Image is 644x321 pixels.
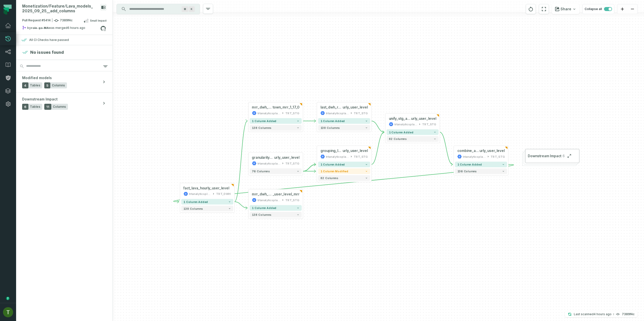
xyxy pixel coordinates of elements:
[528,154,561,158] span: Downstream Impact
[326,154,349,159] div: trtanalyticsplatform
[326,111,349,115] div: trtanalyticsplatform
[183,186,229,190] div: fact_lava_hourly_user_level
[273,192,300,197] span: _user_level_mrr
[252,213,271,216] span: 138 columns
[44,82,50,88] span: 5
[100,25,106,32] a: View on github
[189,6,195,12] span: Press ⌘ + K to focus the search bar
[463,154,486,159] div: trtanalyticsplatform
[457,149,505,153] div: combine_attributes_lava_hourly_user_level
[457,163,482,166] span: 1 column added
[252,155,274,160] span: granularity_enrichment_by_level_window_lava_ho
[234,202,248,208] g: Edge from c238b09b726772a67eb350e5194fe1f0 to 552cd8cdbdb403ad8e34e4ed5af27dff
[22,4,98,14] div: Monetization/Feature/Lava_models_2025_09_25__add_columns
[258,111,280,115] div: trtanalyticsplatform
[627,4,637,14] button: zoom out
[173,165,514,202] g: Edge from 4d5cae2e2d1a5e5c01a5874161286c26 to c238b09b726772a67eb350e5194fe1f0
[320,126,340,129] span: 138 columns
[252,155,299,160] div: granularity_enrichment_by_level_window_lava_hourly_user_level
[371,121,384,132] g: Edge from 3ad95a10950b2a4959a9c3f09e1f4fe6 to 54af66598521561b007b1c45e58cf821
[182,6,188,12] span: Press ⌘ + K to focus the search bar
[252,192,299,197] div: mrr_dwh__fact_lava_hourly_user_level_dbt_mrr_add_lava_hourly_user_level_mrr
[53,105,66,109] span: Columns
[252,192,272,197] span: mrr_dwh__fact_lava_hourly_user_level_dbt_mrr_add_lava_hourly
[67,26,85,30] relative-time: Oct 12, 2025, 9:37 AM GMT+3
[252,105,272,110] span: mrr_dwh__fact_lava_hourly_user_level_dbt_travel_
[252,170,270,173] span: 76 columns
[29,38,69,42] div: All CI Checks have passed
[389,130,414,134] span: 1 column added
[216,192,231,196] div: TRT_DWH
[479,149,505,153] span: urly_user_level
[565,311,637,317] button: Last scanned[DATE] 2:09:13 PM7389f4c
[343,149,368,153] span: urly_user_level
[320,176,338,180] span: 82 columns
[252,119,276,123] span: 1 column added
[252,126,271,129] span: 138 columns
[22,18,72,23] span: Pull Request #5414 7389f4c
[31,26,49,29] strong: roie-go-MA (roiegonen17)
[30,83,40,87] span: Tables
[411,116,436,121] span: urly_user_level
[52,83,65,87] span: Columns
[354,111,368,115] div: TRT_STG
[22,75,52,80] span: Modified models
[491,154,505,159] div: TRT_STG
[44,104,51,110] span: 11
[371,132,384,165] g: Edge from 72aec407779f7a1a52a5f0e0ed8726f8 to 54af66598521561b007b1c45e58cf821
[320,105,368,110] div: last_dwh_row_lava_hourly_user_level
[6,296,10,301] div: Tooltip anchor
[30,49,64,55] h4: No issues found
[3,307,13,317] img: avatar of Tomer Galun
[320,105,343,110] span: last_dwh_row_lava_ho
[90,19,106,23] span: Small Impact
[320,149,368,153] div: grouping_lava_hourly_user_level
[274,155,299,160] span: urly_user_level
[22,104,28,110] span: 6
[617,4,627,14] button: zoom in
[16,93,112,114] button: Downstream Impact6Tables11Columns
[389,137,407,140] span: 82 columns
[258,161,280,166] div: trtanalyticsplatform
[389,116,411,121] span: unify_stg_and_dwh_lava_ho
[320,170,348,173] span: 1 column modified
[594,312,612,316] relative-time: Oct 12, 2025, 2:09 PM GMT+3
[258,198,280,202] div: trtanalyticsplatform
[561,154,565,158] span: 6
[22,26,100,32] div: by was merged
[422,122,436,127] div: TRT_STG
[273,105,300,110] span: town_mrr_1_17_0
[622,313,634,316] h4: 7389f4c
[320,149,343,153] span: grouping_lava_ho
[394,122,417,127] div: trtanalyticsplatform
[252,105,299,110] div: mrr_dwh__fact_lava_hourly_user_level_dbt_travel_town_mrr_1_17_0
[252,206,276,209] span: 1 column added
[234,121,248,202] g: Edge from c238b09b726772a67eb350e5194fe1f0 to ce6def0b19bc3ba710c0470348da10cd
[354,154,368,159] div: TRT_STG
[285,198,299,202] div: TRT_STG
[285,161,299,166] div: TRT_STG
[16,71,112,92] button: Modified models4Tables5Columns
[574,312,612,317] p: Last scanned
[183,207,203,210] span: 138 columns
[440,132,453,165] g: Edge from 54af66598521561b007b1c45e58cf821 to 4d5cae2e2d1a5e5c01a5874161286c26
[285,111,299,115] div: TRT_STG
[183,200,208,203] span: 1 column added
[320,119,345,123] span: 1 column added
[389,116,436,121] div: unify_stg_and_dwh_lava_hourly_user_level
[457,149,480,153] span: combine_attributes_lava_ho
[189,192,211,196] div: trtanalyticsplatform
[457,170,477,173] span: 136 columns
[320,163,345,166] span: 1 column added
[22,97,58,102] span: Downstream Impact
[22,82,28,88] span: 4
[552,4,579,14] button: Share
[525,149,579,163] button: Downstream Impact6
[343,105,368,110] span: urly_user_level
[303,165,316,171] g: Edge from 4d02fd9c665fe6ebe45f1d35c169073d to 72aec407779f7a1a52a5f0e0ed8726f8
[30,105,40,109] span: Tables
[582,4,614,14] button: Collapse all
